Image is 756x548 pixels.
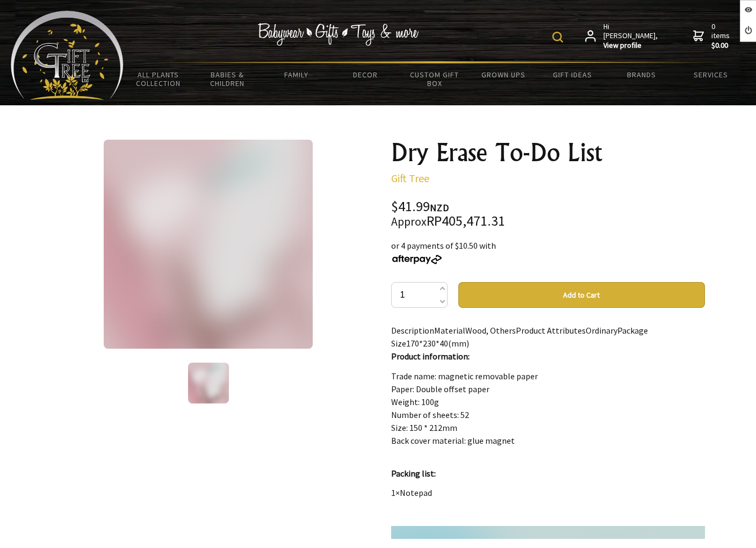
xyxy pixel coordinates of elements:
[391,171,429,185] a: Gift Tree
[257,23,419,46] img: Babywear - Gifts - Toys & more
[552,32,563,42] img: product search
[391,214,427,229] small: Approx
[124,63,193,95] a: All Plants Collection
[400,63,469,95] a: Custom Gift Box
[469,63,538,86] a: Grown Ups
[331,63,400,86] a: Decor
[538,63,607,86] a: Gift Ideas
[458,282,705,308] button: Add to Cart
[104,140,313,349] img: Dry Erase To-Do List
[391,239,705,265] div: or 4 payments of $10.50 with
[391,370,705,447] p: Trade name: magnetic removable paper Paper: Double offset paper Weight: 100g Number of sheets: 52...
[607,63,676,86] a: Brands
[193,63,262,95] a: Babies & Children
[262,63,331,86] a: Family
[391,324,705,539] div: DescriptionMaterialWood, OthersProduct AttributesOrdinaryPackage Size170*230*40(mm)
[676,63,746,86] a: Services
[391,200,705,228] div: $41.99 RP405,471.31
[693,22,732,51] a: 0 items$0.00
[11,11,124,100] img: Babyware - Gifts - Toys and more...
[391,255,443,264] img: Afterpay
[603,22,659,51] span: Hi [PERSON_NAME],
[603,41,659,51] strong: View profile
[711,21,732,51] span: 0 items
[391,468,436,479] strong: Packing list:
[585,22,659,51] a: Hi [PERSON_NAME],View profile
[711,41,732,51] strong: $0.00
[391,140,705,165] h1: Dry Erase To-Do List
[188,363,229,403] img: Dry Erase To-Do List
[391,486,705,499] p: 1×Notepad
[391,351,470,362] strong: Product information:
[430,201,449,214] span: NZD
